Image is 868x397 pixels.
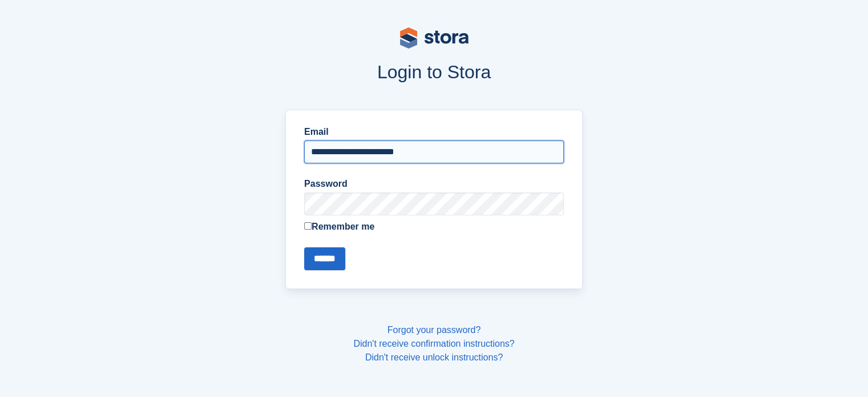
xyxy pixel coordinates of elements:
img: stora-logo-53a41332b3708ae10de48c4981b4e9114cc0af31d8433b30ea865607fb682f29.svg [400,27,469,49]
h1: Login to Stora [68,62,801,82]
a: Didn't receive confirmation instructions? [353,339,514,348]
input: Remember me [304,222,312,230]
label: Remember me [304,220,564,234]
label: Password [304,177,564,191]
a: Didn't receive unlock instructions? [365,352,503,362]
label: Email [304,125,564,139]
a: Forgot your password? [387,325,481,335]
